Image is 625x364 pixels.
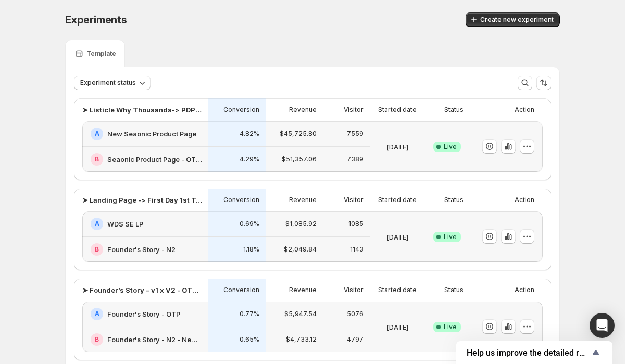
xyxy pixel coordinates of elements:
p: Conversion [223,106,259,114]
p: Started date [378,196,417,204]
p: Status [444,196,464,204]
p: Conversion [223,286,259,294]
p: Revenue [289,106,317,114]
p: Visitor [344,196,364,204]
p: 1.18% [243,245,259,254]
p: Visitor [344,106,364,114]
p: Status [444,106,464,114]
span: Live [444,323,457,331]
p: 7559 [347,130,364,138]
p: 0.65% [240,335,259,344]
h2: A [95,310,99,318]
p: 0.69% [240,220,259,228]
p: ➤ Landing Page -> First Day 1st Template x Founder's Story - OTP-Only [82,195,202,205]
p: 1085 [348,220,364,228]
p: Visitor [344,286,364,294]
p: Revenue [289,196,317,204]
p: 4.82% [240,130,259,138]
h2: B [95,245,99,254]
div: Open Intercom Messenger [590,313,615,338]
button: Show survey - Help us improve the detailed report for A/B campaigns [467,346,602,359]
span: Create new experiment [480,16,554,24]
p: Status [444,286,464,294]
p: Template [86,49,116,58]
p: $5,947.54 [284,310,317,318]
span: Experiment status [80,79,136,87]
p: $51,357.06 [282,155,317,164]
p: Started date [378,106,417,114]
span: Live [444,233,457,241]
p: Conversion [223,196,259,204]
h2: B [95,335,99,344]
p: Action [515,106,534,114]
button: Experiment status [74,76,151,90]
p: Action [515,196,534,204]
h2: New Seaonic Product Page [107,129,196,139]
p: 5076 [347,310,364,318]
p: 1143 [350,245,364,254]
p: 0.77% [240,310,259,318]
p: $4,733.12 [286,335,317,344]
h2: Seaonic Product Page - OTP-Only [107,154,202,165]
h2: A [95,130,99,138]
p: ➤ Listicle Why Thousands-> PDP – Sub/OTP vs OTP Only [82,105,202,115]
h2: WDS SE LP [107,219,143,229]
span: Live [444,143,457,151]
p: Revenue [289,286,317,294]
p: [DATE] [386,142,408,152]
p: $2,049.84 [284,245,317,254]
p: $45,725.80 [280,130,317,138]
h2: A [95,220,99,228]
p: $1,085.92 [285,220,317,228]
button: Create new experiment [466,12,560,27]
button: Sort the results [536,76,551,90]
span: Experiments [65,14,127,26]
p: Started date [378,286,417,294]
h2: B [95,155,99,164]
h2: Founder's Story - N2 - New x Old [107,334,202,345]
p: 4.29% [240,155,259,164]
h2: Founder's Story - N2 [107,244,176,255]
p: Action [515,286,534,294]
span: Help us improve the detailed report for A/B campaigns [467,348,590,358]
p: [DATE] [386,322,408,332]
p: [DATE] [386,232,408,242]
p: 4797 [347,335,364,344]
h2: Founder's Story - OTP [107,309,180,319]
p: 7389 [347,155,364,164]
p: ➤ Founder’s Story – v1 x V2 - OTP-Only [82,285,202,295]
